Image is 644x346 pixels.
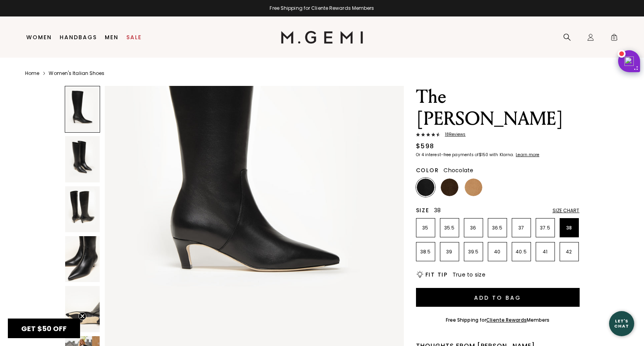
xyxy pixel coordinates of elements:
span: 18 Review s [440,132,466,137]
a: Men [105,34,119,40]
span: 0 [610,35,618,43]
h2: Size [416,207,429,213]
klarna-placement-style-body: with Klarna [489,152,515,158]
h2: Fit Tip [425,271,448,278]
span: 38 [434,206,441,214]
div: $598 [416,142,434,151]
span: True to size [452,271,485,279]
p: 35 [416,225,435,231]
h1: The [PERSON_NAME] [416,86,580,130]
img: The Tina [65,286,100,332]
p: 35.5 [440,225,459,231]
klarna-placement-style-cta: Learn more [516,152,539,158]
a: Cliente Rewards [486,317,527,323]
img: Black [417,178,434,196]
img: The Tina [65,236,100,282]
p: 40.5 [512,249,531,255]
div: Size Chart [553,208,580,214]
img: M.Gemi [281,31,363,44]
p: 41 [536,249,555,255]
p: 39 [440,249,459,255]
h2: Color [416,167,439,173]
a: Handbags [60,34,97,40]
img: The Tina [65,136,100,182]
p: 37.5 [536,225,555,231]
p: 36 [464,225,483,231]
klarna-placement-style-body: Or 4 interest-free payments of [416,152,479,158]
button: Add to Bag [416,288,580,307]
p: 37 [512,225,531,231]
p: 39.5 [464,249,483,255]
span: GET $50 OFF [21,324,67,333]
div: GET $50 OFFClose teaser [8,319,80,338]
a: Women [26,34,52,40]
div: Let's Chat [609,319,634,328]
p: 42 [560,249,578,255]
a: 18Reviews [416,132,580,138]
a: Home [25,70,39,76]
p: 40 [488,249,507,255]
img: The Tina [65,186,100,232]
a: Learn more [515,153,539,157]
a: Sale [126,34,142,40]
p: 38.5 [416,249,435,255]
button: Close teaser [78,312,86,320]
p: 36.5 [488,225,507,231]
p: 38 [560,225,578,231]
span: Chocolate [443,166,473,174]
a: Women's Italian Shoes [49,70,104,76]
klarna-placement-style-amount: $150 [479,152,488,158]
img: Chocolate [441,178,458,196]
img: Biscuit [465,178,482,196]
div: Free Shipping for Members [446,317,550,323]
